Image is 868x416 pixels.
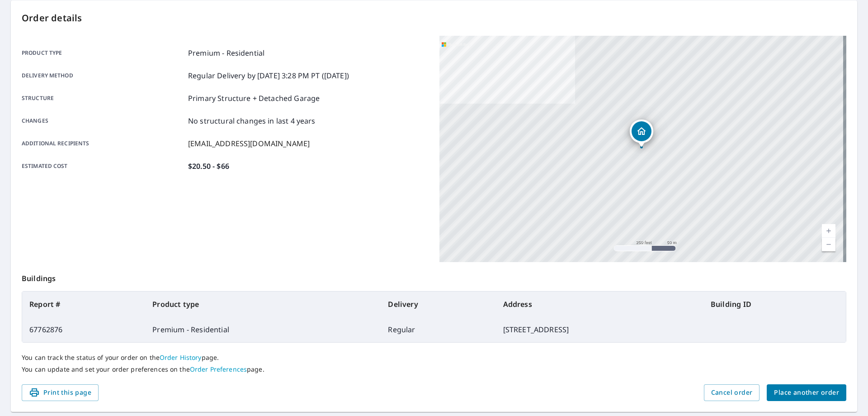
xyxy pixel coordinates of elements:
[188,70,349,81] p: Regular Delivery by [DATE] 3:28 PM PT ([DATE])
[22,93,184,104] p: Structure
[190,365,247,373] a: Order Preferences
[822,224,835,238] a: Current Level 17, Zoom In
[703,292,846,317] th: Building ID
[22,138,184,149] p: Additional recipients
[22,317,145,342] td: 67762876
[22,354,846,362] p: You can track the status of your order on the page.
[381,317,495,342] td: Regular
[496,317,703,342] td: [STREET_ADDRESS]
[22,161,184,172] p: Estimated cost
[22,48,184,58] p: Product type
[711,387,753,398] span: Cancel order
[22,262,846,291] p: Buildings
[630,120,653,148] div: Dropped pin, building 1, Residential property, 5466 Charglow Dr Saint Louis, MO 63129
[822,238,835,251] a: Current Level 17, Zoom Out
[188,161,229,172] p: $20.50 - $66
[767,384,846,401] button: Place another order
[188,138,310,149] p: [EMAIL_ADDRESS][DOMAIN_NAME]
[774,387,839,398] span: Place another order
[381,292,495,317] th: Delivery
[22,70,184,81] p: Delivery method
[29,387,91,398] span: Print this page
[704,384,760,401] button: Cancel order
[145,317,381,342] td: Premium - Residential
[22,11,846,25] p: Order details
[22,292,145,317] th: Report #
[145,292,381,317] th: Product type
[22,384,99,401] button: Print this page
[496,292,703,317] th: Address
[160,353,202,362] a: Order History
[188,93,320,104] p: Primary Structure + Detached Garage
[22,365,846,373] p: You can update and set your order preferences on the page.
[188,115,316,126] p: No structural changes in last 4 years
[188,48,264,58] p: Premium - Residential
[22,115,184,126] p: Changes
